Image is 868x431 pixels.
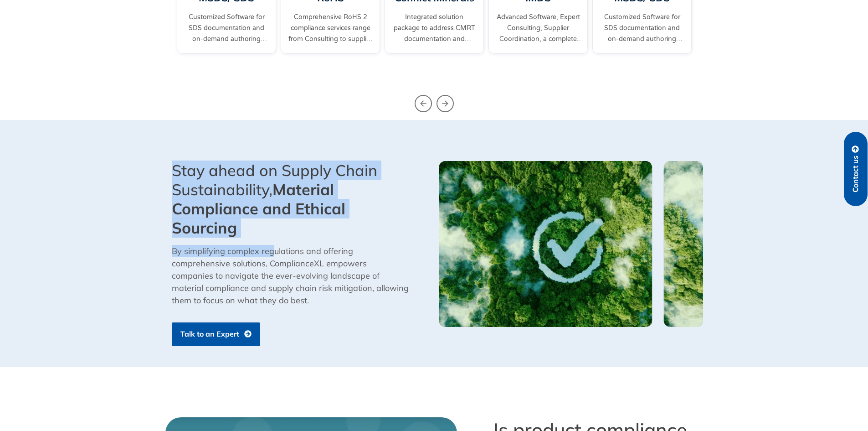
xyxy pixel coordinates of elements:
[600,12,684,45] a: Customized Software for SDS documentation and on-demand authoring services
[437,95,454,112] div: Next slide
[439,161,703,327] img: Stay ahead on Supply Chain Sustainability, Material Compliance and Ethical Sourcing
[172,322,260,346] a: Talk to an Expert
[184,12,269,45] a: Customized Software for SDS documentation and on-demand authoring services
[844,132,868,206] a: Contact us
[496,12,580,45] a: Advanced Software, Expert Consulting, Supplier Coordination, a complete IMDS solution.
[439,161,703,327] div: 1 of 1
[415,95,432,112] div: Previous slide
[852,156,860,192] span: Contact us
[172,245,410,306] p: By simplifying complex regulations and offering comprehensive solutions, ComplianceXL empowers co...
[288,12,373,45] a: Comprehensive RoHS 2 compliance services range from Consulting to supplier engagement...
[172,180,345,238] b: Material Compliance and Ethical Sourcing
[180,330,239,338] span: Talk to an Expert
[172,161,430,238] div: Stay ahead on Supply Chain Sustainability,
[392,12,477,45] a: Integrated solution package to address CMRT documentation and supplier engagement.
